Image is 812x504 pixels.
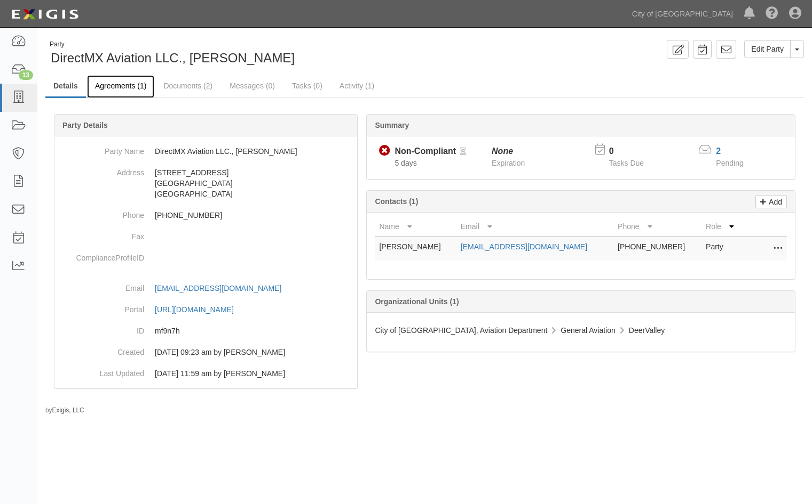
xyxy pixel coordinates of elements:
a: Details [45,75,86,98]
dt: Phone [59,205,144,221]
a: Activity (1) [332,75,382,96]
div: [EMAIL_ADDRESS][DOMAIN_NAME] [155,283,281,294]
a: Agreements (1) [87,75,154,98]
span: DirectMX Aviation LLC., [PERSON_NAME] [51,51,295,65]
span: Expiration [492,159,525,167]
b: Contacts (1) [375,197,418,206]
a: Tasks (0) [284,75,330,96]
td: [PERSON_NAME] [375,237,456,261]
span: DeerValley [629,326,665,335]
div: Non-Compliant [395,145,456,158]
span: General Aviation [561,326,615,335]
span: Pending [716,159,743,167]
a: Messages (0) [222,75,283,96]
a: Documents (2) [155,75,220,96]
td: [PHONE_NUMBER] [613,237,701,261]
dt: Fax [59,226,144,242]
b: Organizational Units (1) [375,297,459,306]
dd: 10/09/2025 11:59 am by Valerie Hurtado [59,363,353,384]
dd: [PHONE_NUMBER] [59,205,353,226]
span: City of [GEOGRAPHIC_DATA], Aviation Department [375,326,547,335]
div: DirectMX Aviation LLC., Van Nguyen [45,40,417,67]
a: Exigis, LLC [52,407,84,414]
i: Pending Review [460,148,466,156]
div: 13 [19,70,33,80]
a: [URL][DOMAIN_NAME] [155,305,246,314]
i: None [492,147,513,156]
dt: Party Name [59,141,144,157]
dt: Address [59,162,144,178]
dd: DirectMX Aviation LLC., [PERSON_NAME] [59,141,353,162]
p: Add [766,196,782,208]
small: by [45,406,84,415]
th: Email [456,217,613,237]
a: [EMAIL_ADDRESS][DOMAIN_NAME] [461,242,587,251]
img: logo-5460c22ac91f19d4615b14bd174203de0afe785f0fc80cf4dbbc73dc1793850b.png [8,5,82,24]
a: Edit Party [744,40,791,58]
dd: mf9n7h [59,320,353,342]
dt: Portal [59,299,144,315]
i: Help Center - Complianz [766,7,778,20]
a: 2 [716,147,721,156]
a: [EMAIL_ADDRESS][DOMAIN_NAME] [155,284,293,292]
th: Phone [613,217,701,237]
dt: Last Updated [59,363,144,379]
dt: ComplianceProfileID [59,247,144,263]
dd: [STREET_ADDRESS] [GEOGRAPHIC_DATA] [GEOGRAPHIC_DATA] [59,162,353,205]
span: Tasks Due [609,159,644,167]
dt: Created [59,342,144,357]
b: Summary [375,121,409,129]
i: Non-Compliant [379,145,390,157]
div: Party [50,40,295,49]
a: Add [755,195,787,208]
td: Party [701,237,744,261]
b: Party Details [62,121,108,129]
span: Since 10/09/2025 [395,159,416,167]
p: 0 [609,145,657,158]
a: City of [GEOGRAPHIC_DATA] [627,3,738,25]
dt: ID [59,320,144,336]
dt: Email [59,278,144,294]
th: Name [375,217,456,237]
th: Role [701,217,744,237]
dd: 10/09/2025 09:23 am by Kim Siebert [59,342,353,363]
